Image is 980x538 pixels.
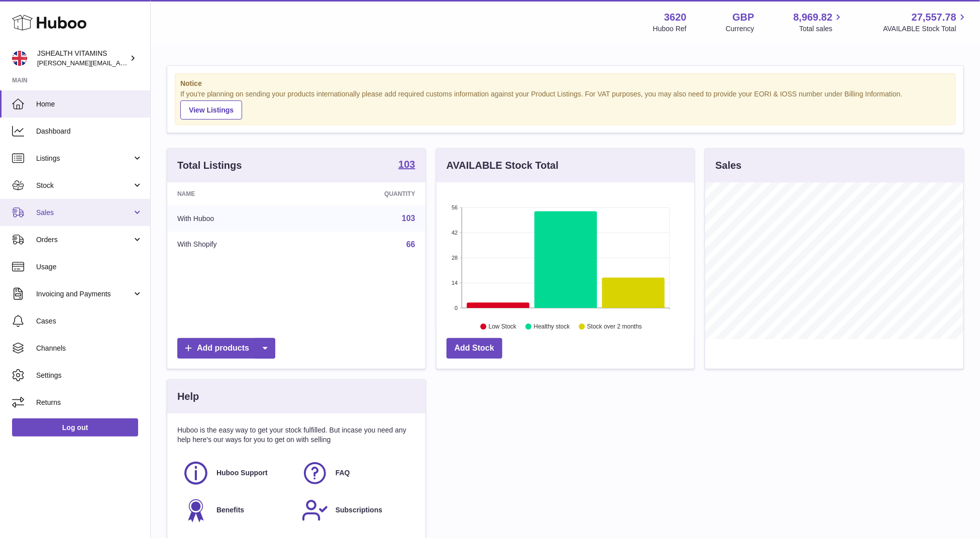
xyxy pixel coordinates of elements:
[37,49,128,68] div: JSHEALTH VITAMINS
[216,468,268,478] span: Huboo Support
[167,205,306,232] td: With Huboo
[732,11,754,24] strong: GBP
[37,59,201,67] span: [PERSON_NAME][EMAIL_ADDRESS][DOMAIN_NAME]
[301,460,410,487] a: FAQ
[177,425,415,445] p: Huboo is the easy way to get your stock fulfilled. But incase you need any help here's our ways f...
[12,418,138,437] a: Log out
[177,338,275,359] a: Add products
[533,323,570,330] text: Healthy stock
[36,398,143,407] span: Returns
[794,11,844,34] a: 8,969.82 Total sales
[36,289,132,299] span: Invoicing and Payments
[726,24,754,34] div: Currency
[177,159,242,172] h3: Total Listings
[336,468,350,478] span: FAQ
[182,460,291,487] a: Huboo Support
[36,154,132,163] span: Listings
[452,255,458,261] text: 28
[447,338,502,359] a: Add Stock
[715,159,741,172] h3: Sales
[180,100,242,120] a: View Listings
[912,11,956,24] span: 27,557.78
[167,182,306,205] th: Name
[12,51,27,66] img: francesca@jshealthvitamins.com
[452,204,458,210] text: 56
[36,371,143,380] span: Settings
[182,497,291,524] a: Benefits
[36,316,143,326] span: Cases
[180,79,950,88] strong: Notice
[36,127,143,136] span: Dashboard
[406,240,415,249] a: 66
[447,159,559,172] h3: AVAILABLE Stock Total
[167,232,306,258] td: With Shopify
[799,24,844,34] span: Total sales
[36,344,143,353] span: Channels
[36,99,143,109] span: Home
[36,262,143,272] span: Usage
[306,182,425,205] th: Quantity
[36,235,132,245] span: Orders
[883,24,968,34] span: AVAILABLE Stock Total
[216,505,244,515] span: Benefits
[452,230,458,236] text: 42
[180,89,950,120] div: If you're planning on sending your products internationally please add required customs informati...
[402,214,415,223] a: 103
[794,11,833,24] span: 8,969.82
[36,208,132,218] span: Sales
[587,323,642,330] text: Stock over 2 months
[398,159,415,169] strong: 103
[883,11,968,34] a: 27,557.78 AVAILABLE Stock Total
[177,390,199,403] h3: Help
[398,159,415,171] a: 103
[301,497,410,524] a: Subscriptions
[455,305,458,311] text: 0
[653,24,687,34] div: Huboo Ref
[336,505,382,515] span: Subscriptions
[36,181,132,190] span: Stock
[452,280,458,286] text: 14
[664,11,687,24] strong: 3620
[489,323,517,330] text: Low Stock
